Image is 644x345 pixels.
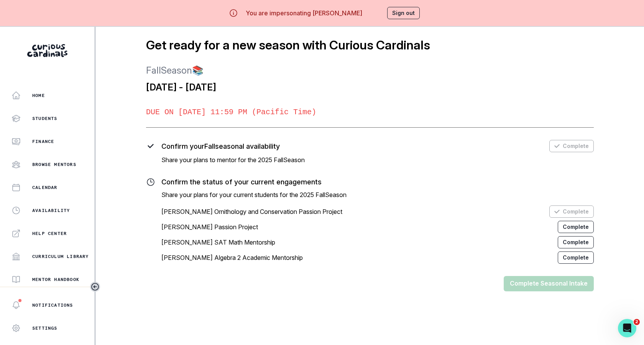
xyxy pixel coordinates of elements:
button: Complete [549,140,594,152]
p: Mentor Handbook [32,276,79,283]
p: Calendar [32,184,58,191]
p: [PERSON_NAME] Algebra 2 Academic Mentorship [161,253,303,262]
p: [PERSON_NAME] SAT Math Mentorship [161,238,275,247]
p: [PERSON_NAME] Ornithology and Conservation Passion Project [161,207,342,216]
p: Confirm your Fall seasonal availability [161,141,280,151]
p: Help Center [32,230,67,237]
p: Home [32,92,45,99]
button: Complete [558,236,594,248]
p: Settings [32,325,58,331]
p: DUE ON [DATE] 11:59 PM (Pacific Time) [146,107,594,118]
p: Fall Season 📚 [146,64,594,77]
button: Complete [549,205,594,218]
p: Share your plans to mentor for the 2025 Fall Season [161,155,594,164]
button: Complete Seasonal Intake [504,276,594,291]
button: Sign out [387,7,420,19]
p: Curriculum Library [32,253,89,260]
p: You are impersonating [PERSON_NAME] [246,8,362,18]
p: [DATE] - [DATE] [146,80,594,94]
p: Availability [32,207,70,214]
p: Students [32,115,58,122]
p: Get ready for a new season with Curious Cardinals [146,36,594,54]
p: Confirm the status of your current engagements [161,177,322,187]
iframe: Intercom live chat [618,319,636,337]
button: Complete [558,251,594,264]
button: Complete [558,221,594,233]
span: 2 [634,319,640,325]
p: Browse Mentors [32,161,76,168]
button: Toggle sidebar [90,282,100,292]
p: Notifications [32,302,73,308]
p: Share your plans for your current students for the 2025 Fall Season [161,190,594,199]
p: [PERSON_NAME] Passion Project [161,222,258,232]
img: Curious Cardinals Logo [27,44,67,57]
p: Finance [32,138,54,145]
